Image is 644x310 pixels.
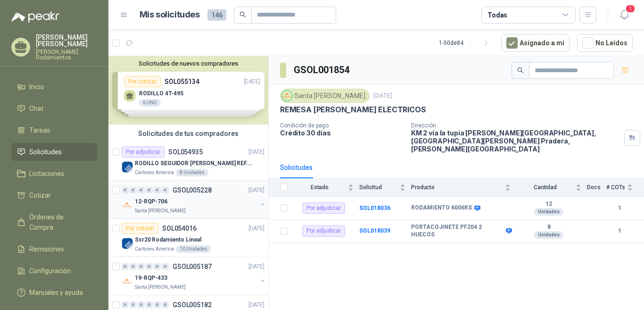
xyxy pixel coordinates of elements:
span: 1 [625,4,636,13]
a: Órdenes de Compra [11,208,97,236]
div: Todas [487,10,507,20]
a: SOL018036 [359,205,390,211]
p: REMESA [PERSON_NAME] ELECTRICOS [280,105,426,115]
div: Por adjudicar [302,226,345,237]
a: 0 0 0 0 0 0 GSOL005187[DATE] Company Logo19-RQP-433Santa [PERSON_NAME] [122,261,266,291]
span: Solicitud [359,184,398,191]
a: Cotizar [11,186,97,204]
span: search [239,11,246,18]
b: 1 [606,226,633,235]
a: Configuración [11,262,97,280]
p: 19-RQP-433 [135,274,167,283]
p: Cartones America [135,245,174,253]
span: 146 [207,9,226,21]
b: RODAMIENTO 6006RS [411,204,472,212]
a: 0 0 0 0 0 0 GSOL005228[DATE] Company Logo12-RQP-706Santa [PERSON_NAME] [122,184,266,215]
div: 0 [122,263,129,270]
span: Chat [29,103,43,114]
p: [DATE] [248,186,264,195]
div: Por adjudicar [122,146,165,158]
div: 0 [130,302,137,308]
div: 0 [154,263,161,270]
img: Company Logo [282,91,292,101]
p: [DATE] [248,262,264,271]
div: Santa [PERSON_NAME] [280,89,370,103]
div: 0 [138,263,145,270]
span: Cotizar [29,190,51,201]
a: Por adjudicarSOL054935[DATE] Company LogoRODILLO SEGUIDOR [PERSON_NAME] REF. NATV-17-PPA [PERSON_... [108,142,268,181]
p: GSOL005228 [173,187,212,193]
p: KM 2 vía la tupia [PERSON_NAME][GEOGRAPHIC_DATA], [GEOGRAPHIC_DATA][PERSON_NAME] Pradera , [PERSO... [411,129,620,153]
p: SOL054935 [168,149,203,155]
span: Inicio [29,82,44,92]
img: Company Logo [122,200,133,211]
span: search [517,67,524,74]
span: Tareas [29,125,50,135]
div: Solicitudes de tus compradores [108,125,268,142]
p: Dirección [411,122,620,129]
b: 8 [516,224,581,231]
div: Unidades [534,231,563,239]
p: [DATE] [248,148,264,157]
p: GSOL005187 [173,263,212,270]
span: Configuración [29,266,71,276]
span: Licitaciones [29,168,64,179]
img: Logo peakr [11,11,59,23]
div: Solicitudes de nuevos compradoresPor cotizarSOL055134[DATE] RODILLO 4T-4956 UNDPor cotizarSOL0551... [108,56,268,125]
a: Inicio [11,78,97,96]
div: Por cotizar [122,223,158,234]
div: 0 [146,187,153,193]
a: Licitaciones [11,165,97,183]
a: Solicitudes [11,143,97,161]
th: # COTs [606,178,644,197]
div: 0 [154,187,161,193]
p: 12-RQP-706 [135,197,167,206]
div: 0 [154,302,161,308]
div: 0 [130,263,137,270]
th: Estado [293,178,359,197]
img: Company Logo [122,276,133,287]
p: RODILLO SEGUIDOR [PERSON_NAME] REF. NATV-17-PPA [PERSON_NAME] [135,159,252,168]
div: 0 [162,302,169,308]
p: Cartones America [135,169,174,176]
button: No Leídos [577,34,633,52]
a: SOL018039 [359,227,390,234]
b: 12 [516,201,581,208]
div: 0 [122,187,129,193]
p: GSOL005182 [173,302,212,308]
h3: GSOL001854 [294,63,351,77]
span: Remisiones [29,244,64,254]
div: 10 Unidades [176,245,211,253]
p: Santa [PERSON_NAME] [135,284,186,291]
p: [DATE] [248,224,264,233]
img: Company Logo [122,238,133,249]
div: 8 Unidades [176,169,208,176]
b: 1 [606,204,633,213]
p: Condición de pago [280,122,404,129]
button: 1 [616,7,633,24]
div: Solicitudes [280,162,313,173]
span: Manuales y ayuda [29,287,83,298]
p: [PERSON_NAME] Rodamientos [36,49,97,60]
img: Company Logo [122,161,133,173]
a: Por cotizarSOL054016[DATE] Company LogoSsr20 Rodamiento LinealCartones America10 Unidades [108,219,268,257]
span: # COTs [606,184,625,191]
th: Docs [587,178,606,197]
div: 0 [130,187,137,193]
h1: Mis solicitudes [140,8,200,22]
div: 0 [138,302,145,308]
div: 0 [146,302,153,308]
div: 0 [162,263,169,270]
p: [DATE] [373,92,392,101]
span: Estado [293,184,346,191]
p: [DATE] [248,301,264,310]
p: Santa [PERSON_NAME] [135,207,186,215]
div: 0 [146,263,153,270]
p: Crédito 30 días [280,129,404,137]
b: PORTACOJINETE PF204 2 HUECOS [411,224,504,238]
div: 1 - 50 de 84 [439,35,494,50]
span: Órdenes de Compra [29,212,88,233]
th: Producto [411,178,516,197]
